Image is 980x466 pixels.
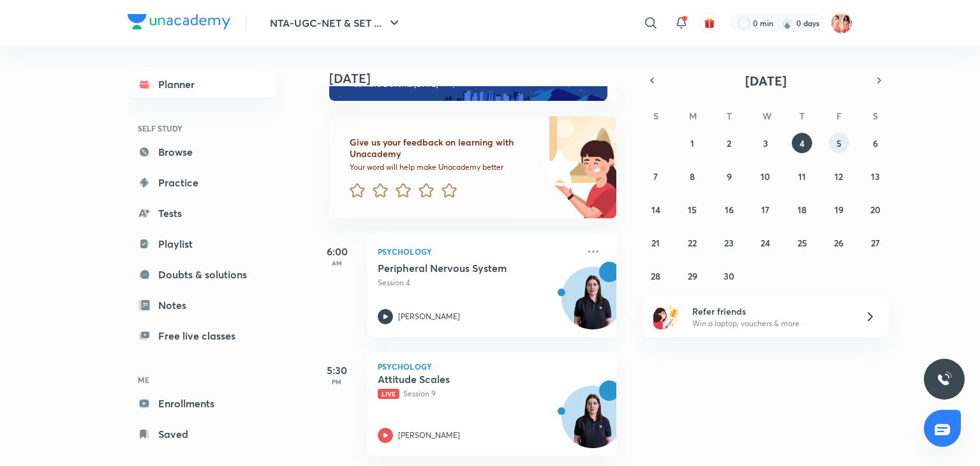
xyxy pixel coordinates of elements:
a: Planner [128,71,276,97]
button: September 3, 2025 [755,133,776,153]
button: September 29, 2025 [682,266,702,286]
button: September 22, 2025 [682,232,702,253]
h5: Peripheral Nervous System [378,262,537,274]
button: September 14, 2025 [646,199,666,220]
abbr: September 27, 2025 [871,237,880,249]
abbr: September 22, 2025 [688,237,697,249]
abbr: September 28, 2025 [651,270,660,282]
abbr: Monday [689,110,697,122]
button: September 11, 2025 [792,166,812,186]
abbr: September 15, 2025 [688,204,697,216]
button: September 13, 2025 [865,166,886,186]
button: September 18, 2025 [792,199,812,220]
img: Avatar [562,274,623,335]
p: Session 4 [378,277,578,289]
abbr: September 19, 2025 [835,204,843,216]
button: September 10, 2025 [755,166,776,186]
abbr: September 21, 2025 [651,237,660,249]
img: referral [653,304,679,329]
button: September 21, 2025 [646,232,666,253]
abbr: Saturday [873,110,878,122]
button: September 9, 2025 [719,166,739,186]
a: Notes [128,292,276,318]
a: Playlist [128,231,276,257]
abbr: Friday [836,110,842,122]
abbr: September 6, 2025 [873,137,878,149]
button: September 19, 2025 [829,199,849,220]
abbr: September 14, 2025 [651,204,660,216]
button: September 15, 2025 [682,199,702,220]
button: September 1, 2025 [682,133,702,153]
button: [DATE] [661,71,870,89]
abbr: September 2, 2025 [727,137,731,149]
a: Saved [128,421,276,447]
button: September 26, 2025 [829,232,849,253]
abbr: September 24, 2025 [761,237,770,249]
abbr: Sunday [653,110,658,122]
button: NTA-UGC-NET & SET ... [262,10,410,36]
abbr: September 18, 2025 [798,204,806,216]
abbr: September 30, 2025 [724,270,734,282]
h5: 6:00 [311,244,362,259]
button: September 8, 2025 [682,166,702,186]
a: Enrollments [128,391,276,416]
abbr: September 7, 2025 [653,170,658,183]
p: Session 9 [378,388,578,400]
button: September 7, 2025 [646,166,666,186]
button: September 6, 2025 [865,133,886,153]
a: Practice [128,170,276,195]
img: Rashi Gupta [831,12,852,34]
abbr: September 13, 2025 [871,170,880,183]
abbr: September 25, 2025 [798,237,807,249]
abbr: September 20, 2025 [870,204,880,216]
abbr: September 26, 2025 [834,237,843,249]
a: Free live classes [128,323,276,349]
abbr: September 10, 2025 [761,170,770,183]
img: Company Logo [128,14,230,29]
img: avatar [704,17,715,29]
span: Live [378,389,399,399]
abbr: September 1, 2025 [690,137,694,149]
img: Avatar [562,393,623,454]
img: feedback_image [497,116,616,218]
p: Psychology [378,244,578,259]
abbr: September 12, 2025 [835,170,843,183]
abbr: Wednesday [762,110,771,122]
abbr: September 4, 2025 [799,137,805,149]
button: September 28, 2025 [646,266,666,286]
button: September 27, 2025 [865,232,886,253]
a: Doubts & solutions [128,262,276,287]
abbr: September 29, 2025 [688,270,697,282]
button: September 23, 2025 [719,232,739,253]
h6: Give us your feedback on learning with Unacademy [350,137,536,160]
button: September 16, 2025 [719,199,739,220]
button: September 25, 2025 [792,232,812,253]
abbr: September 11, 2025 [798,170,806,183]
button: September 12, 2025 [829,166,849,186]
p: Psychology [378,363,606,370]
p: Your word will help make Unacademy better [350,162,536,172]
h6: Refer friends [692,304,849,318]
img: ttu [937,372,952,387]
abbr: Tuesday [727,110,732,122]
abbr: September 23, 2025 [724,237,734,249]
h6: ME [128,369,276,391]
button: September 5, 2025 [829,133,849,153]
abbr: September 17, 2025 [761,204,769,216]
p: Win a laptop, vouchers & more [692,318,849,329]
h4: [DATE] [329,71,629,86]
abbr: September 3, 2025 [763,137,768,149]
abbr: September 5, 2025 [836,137,842,149]
img: streak [781,17,794,29]
p: [PERSON_NAME] [398,311,460,322]
h5: 5:30 [311,363,362,378]
abbr: September 16, 2025 [725,204,734,216]
button: September 24, 2025 [755,232,776,253]
a: Tests [128,200,276,226]
abbr: September 8, 2025 [690,170,695,183]
button: September 20, 2025 [865,199,886,220]
button: September 17, 2025 [755,199,776,220]
span: [DATE] [745,72,787,89]
abbr: September 9, 2025 [727,170,732,183]
button: September 2, 2025 [719,133,739,153]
